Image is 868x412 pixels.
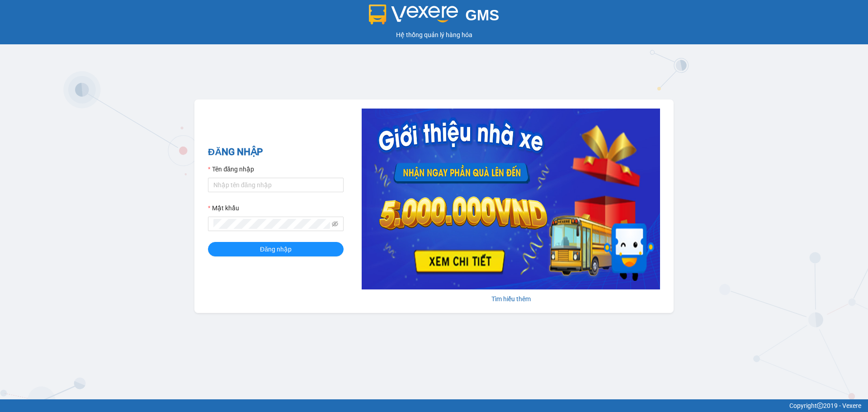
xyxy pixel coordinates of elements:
button: Đăng nhập [208,242,344,256]
label: Tên đăng nhập [208,164,254,174]
div: Copyright 2019 - Vexere [7,401,861,411]
div: Tìm hiểu thêm [362,294,660,304]
h2: ĐĂNG NHẬP [208,145,344,160]
div: Hệ thống quản lý hàng hóa [2,30,866,40]
span: Đăng nhập [260,244,292,254]
span: copyright [817,403,823,409]
input: Mật khẩu [213,219,330,229]
input: Tên đăng nhập [208,178,344,192]
label: Mật khẩu [208,203,239,213]
span: eye-invisible [332,221,338,227]
img: banner-0 [362,109,660,289]
a: GMS [369,14,500,21]
img: logo 2 [369,5,458,24]
span: GMS [465,7,499,24]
